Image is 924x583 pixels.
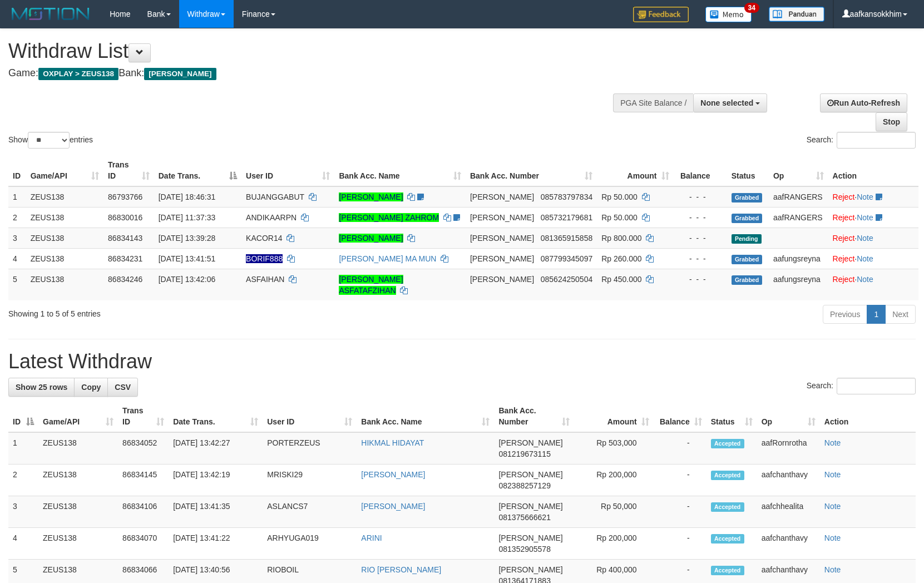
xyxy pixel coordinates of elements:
[28,132,70,149] select: Showentries
[541,234,592,243] span: Copy 081365915858 to clipboard
[828,155,918,186] th: Action
[118,465,169,496] td: 86834145
[8,155,26,186] th: ID
[118,496,169,528] td: 86834106
[339,213,439,222] a: [PERSON_NAME] ZAHROM
[169,465,263,496] td: [DATE] 13:42:19
[857,192,873,201] a: Note
[498,502,562,511] span: [PERSON_NAME]
[339,234,403,243] a: [PERSON_NAME]
[678,191,723,202] div: - - -
[824,438,841,447] a: Note
[108,192,142,201] span: 86793766
[8,228,26,248] td: 3
[8,304,377,319] div: Showing 1 to 5 of 5 entries
[833,254,855,263] a: Reject
[38,528,118,560] td: ZEUS138
[26,269,103,300] td: ZEUS138
[674,155,727,186] th: Balance
[678,233,723,244] div: - - -
[26,228,103,248] td: ZEUS138
[711,534,744,544] span: Accepted
[470,192,534,201] span: [PERSON_NAME]
[26,248,103,269] td: ZEUS138
[727,155,769,186] th: Status
[732,255,763,264] span: Grabbed
[263,528,357,560] td: ARHYUGA019
[361,533,382,542] a: ARINI
[711,502,744,512] span: Accepted
[361,438,424,447] a: HIKMAL HIDAYAT
[26,207,103,228] td: ZEUS138
[108,275,142,284] span: 86834246
[38,496,118,528] td: ZEUS138
[26,155,103,186] th: Game/API: activate to sort column ascending
[498,449,550,458] span: Copy 081219673115 to clipboard
[744,3,759,13] span: 34
[857,234,873,243] a: Note
[159,275,215,284] span: [DATE] 13:42:06
[833,192,855,201] a: Reject
[711,439,744,448] span: Accepted
[837,132,916,149] input: Search:
[159,234,215,243] span: [DATE] 13:39:28
[837,378,916,394] input: Search:
[769,269,828,300] td: aafungsreyna
[833,275,855,284] a: Reject
[857,254,873,263] a: Note
[8,465,38,496] td: 2
[769,207,828,228] td: aafRANGERS
[693,93,767,112] button: None selected
[246,213,297,222] span: ANDIKAARPN
[633,7,689,22] img: Feedback.jpg
[8,6,93,22] img: MOTION_logo.png
[470,213,534,222] span: [PERSON_NAME]
[169,496,263,528] td: [DATE] 13:41:35
[828,248,918,269] td: ·
[169,401,263,432] th: Date Trans.: activate to sort column ascending
[8,350,916,373] h1: Latest Withdraw
[470,275,534,284] span: [PERSON_NAME]
[339,254,436,263] a: [PERSON_NAME] MA MUN
[823,305,867,324] a: Previous
[828,207,918,228] td: ·
[757,528,820,560] td: aafchanthavy
[824,502,841,511] a: Note
[541,275,592,284] span: Copy 085624250504 to clipboard
[857,275,873,284] a: Note
[732,275,763,285] span: Grabbed
[498,438,562,447] span: [PERSON_NAME]
[263,401,357,432] th: User ID: activate to sort column ascending
[732,193,763,202] span: Grabbed
[820,93,907,112] a: Run Auto-Refresh
[828,228,918,248] td: ·
[115,383,131,392] span: CSV
[470,254,534,263] span: [PERSON_NAME]
[263,432,357,465] td: PORTERZEUS
[246,192,304,201] span: BUJANGGABUT
[857,213,873,222] a: Note
[706,401,757,432] th: Status: activate to sort column ascending
[16,383,67,392] span: Show 25 rows
[601,213,638,222] span: Rp 50.000
[159,192,215,201] span: [DATE] 18:46:31
[769,155,828,186] th: Op: activate to sort column ascending
[769,248,828,269] td: aafungsreyna
[74,378,108,397] a: Copy
[241,155,334,186] th: User ID: activate to sort column ascending
[732,234,762,244] span: Pending
[263,465,357,496] td: MRISKI29
[654,465,706,496] td: -
[498,545,550,554] span: Copy 081352905578 to clipboard
[494,401,574,432] th: Bank Acc. Number: activate to sort column ascending
[498,513,550,522] span: Copy 081375666621 to clipboard
[654,432,706,465] td: -
[118,401,169,432] th: Trans ID: activate to sort column ascending
[339,192,403,201] a: [PERSON_NAME]
[8,378,75,397] a: Show 25 rows
[498,565,562,574] span: [PERSON_NAME]
[108,234,142,243] span: 86834143
[678,212,723,223] div: - - -
[246,254,283,263] span: Nama rekening ada tanda titik/strip, harap diedit
[81,383,101,392] span: Copy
